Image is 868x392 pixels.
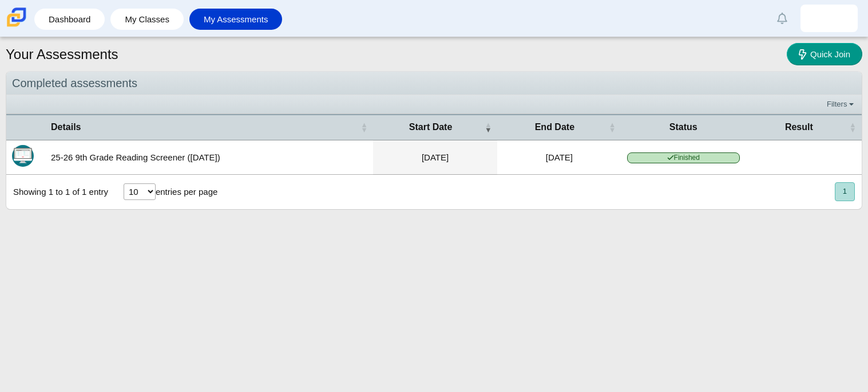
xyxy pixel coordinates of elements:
[770,6,795,31] a: Alerts
[503,121,607,134] span: End Date
[485,121,492,133] span: Start Date : Activate to remove sorting
[800,5,858,32] a: guadalupe.solisflo.KQKtoX
[6,175,108,209] div: Showing 1 to 1 of 1 entry
[51,121,358,134] span: Details
[12,145,34,167] img: Itembank
[45,140,373,175] td: 25-26 9th Grade Reading Screener ([DATE])
[820,9,838,28] img: guadalupe.solisflo.KQKtoX
[810,49,850,59] span: Quick Join
[195,9,277,30] a: My Assessments
[5,5,29,29] img: Carmen School of Science & Technology
[627,152,740,163] span: Finished
[787,43,862,65] a: Quick Join
[835,182,855,201] button: 1
[5,21,29,31] a: Carmen School of Science & Technology
[546,152,573,162] time: Aug 26, 2025 at 9:37 AM
[609,121,616,133] span: End Date : Activate to sort
[6,72,862,95] div: Completed assessments
[379,121,482,134] span: Start Date
[834,182,855,201] nav: pagination
[156,187,217,197] label: entries per page
[360,121,367,133] span: Details : Activate to sort
[116,9,178,30] a: My Classes
[849,121,856,133] span: Result : Activate to sort
[751,121,847,134] span: Result
[6,45,118,64] h1: Your Assessments
[422,152,449,162] time: Aug 26, 2025 at 9:03 AM
[627,121,740,134] span: Status
[824,99,859,110] a: Filters
[40,9,99,30] a: Dashboard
